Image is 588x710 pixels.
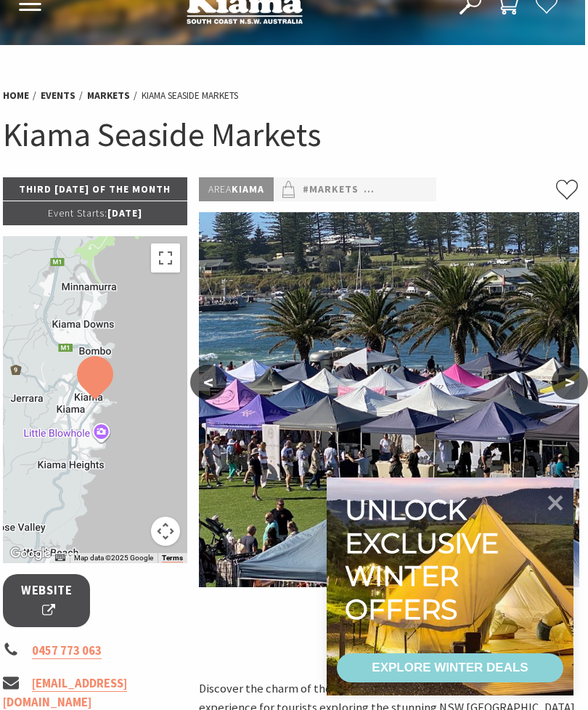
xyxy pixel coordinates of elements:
[303,181,359,198] a: #Markets
[142,88,238,103] li: Kiama Seaside Markets
[337,653,563,682] a: EXPLORE WINTER DEALS
[7,544,54,563] img: Google
[3,177,187,201] p: Third [DATE] of the Month
[3,574,90,627] a: Website
[32,643,102,659] a: 0457 773 063
[41,89,75,102] a: Events
[151,243,180,273] button: Toggle fullscreen view
[74,554,153,562] span: Map data ©2025 Google
[372,653,528,682] div: EXPLORE WINTER DEALS
[21,581,73,620] span: Website
[364,181,457,198] a: #Family Friendly
[208,182,232,195] span: Area
[3,89,29,102] a: Home
[190,365,226,400] button: <
[199,177,274,201] p: Kiama
[48,206,107,219] span: Event Starts:
[199,212,579,587] img: Kiama Seaside Market
[55,553,65,563] button: Keyboard shortcuts
[7,544,54,563] a: Click to see this area on Google Maps
[87,89,130,102] a: Markets
[552,365,588,400] button: >
[345,493,505,626] div: Unlock exclusive winter offers
[3,201,187,225] p: [DATE]
[3,113,579,156] h1: Kiama Seaside Markets
[151,517,180,546] button: Map camera controls
[162,554,183,562] a: Terms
